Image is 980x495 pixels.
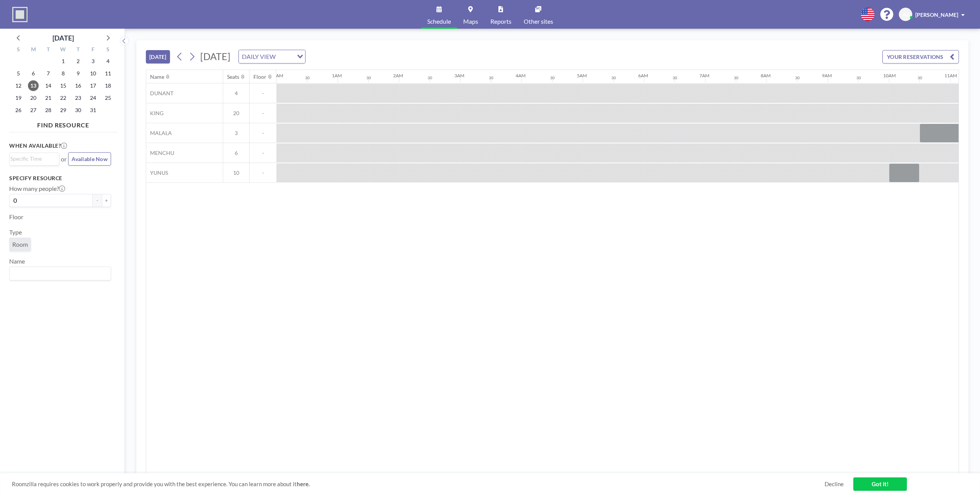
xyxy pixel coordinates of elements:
span: Thursday, October 2, 2025 [73,56,83,67]
span: Friday, October 17, 2025 [88,80,98,91]
div: Search for option [239,50,305,63]
span: Wednesday, October 8, 2025 [58,68,69,79]
span: - [250,169,276,176]
span: Saturday, October 25, 2025 [103,93,113,103]
span: Other sites [524,18,553,24]
a: Got it! [853,477,907,491]
span: 10 [223,169,249,176]
button: YOUR RESERVATIONS [882,50,959,64]
span: KING [146,110,163,117]
div: 2AM [393,73,403,78]
img: organization-logo [12,7,28,22]
div: 30 [795,75,800,80]
span: Available Now [72,156,108,162]
span: Schedule [427,18,451,24]
span: Wednesday, October 1, 2025 [58,56,69,67]
input: Search for option [278,52,292,62]
span: Monday, October 20, 2025 [28,93,39,103]
input: Search for option [10,155,55,163]
span: AJ [903,11,909,18]
span: Tuesday, October 28, 2025 [43,105,54,116]
div: 11AM [944,73,957,78]
div: 7AM [699,73,709,78]
button: + [102,194,111,207]
div: 30 [428,75,432,80]
div: 30 [489,75,493,80]
span: Friday, October 24, 2025 [88,93,98,103]
span: Tuesday, October 21, 2025 [43,93,54,103]
input: Search for option [10,269,106,278]
span: - [250,150,276,156]
span: YUNUS [146,169,168,176]
span: Sunday, October 12, 2025 [13,80,24,91]
span: 4 [223,90,249,97]
div: 30 [550,75,555,80]
div: 30 [734,75,738,80]
span: Reports [490,18,511,24]
div: W [56,45,71,55]
div: S [100,45,115,55]
span: Tuesday, October 14, 2025 [43,80,54,91]
span: MALALA [146,130,172,137]
span: Maps [463,18,478,24]
span: Sunday, October 5, 2025 [13,68,24,79]
div: 30 [611,75,616,80]
div: M [26,45,41,55]
span: Friday, October 31, 2025 [88,105,98,116]
div: T [41,45,56,55]
a: here. [297,480,310,487]
span: Friday, October 3, 2025 [88,56,98,67]
div: 30 [856,75,861,80]
div: 5AM [577,73,587,78]
span: Sunday, October 26, 2025 [13,105,24,116]
span: MENCHU [146,150,174,156]
div: F [85,45,100,55]
span: Room [12,241,28,248]
div: 10AM [883,73,896,78]
button: [DATE] [146,50,170,64]
div: Search for option [10,153,59,164]
span: - [250,110,276,117]
div: 9AM [822,73,832,78]
span: DUNANT [146,90,173,97]
label: How many people? [9,185,65,192]
div: 12AM [271,73,283,78]
div: 30 [673,75,677,80]
div: 30 [366,75,371,80]
div: 30 [918,75,922,80]
span: Roomzilla requires cookies to work properly and provide you with the best experience. You can lea... [12,480,825,488]
span: Thursday, October 23, 2025 [73,93,83,103]
span: Sunday, October 19, 2025 [13,93,24,103]
span: Tuesday, October 7, 2025 [43,68,54,79]
span: Monday, October 6, 2025 [28,68,39,79]
h4: FIND RESOURCE [9,118,117,129]
span: or [61,155,67,163]
span: Wednesday, October 15, 2025 [58,80,69,91]
div: S [11,45,26,55]
div: Search for option [10,267,111,280]
button: - [93,194,102,207]
span: Friday, October 10, 2025 [88,68,98,79]
div: 3AM [454,73,464,78]
span: Saturday, October 11, 2025 [103,68,113,79]
span: Thursday, October 9, 2025 [73,68,83,79]
a: Decline [825,480,844,488]
div: Name [150,73,164,80]
span: - [250,130,276,137]
span: 20 [223,110,249,117]
label: Type [9,228,22,236]
span: [PERSON_NAME] [915,11,958,18]
div: [DATE] [52,33,74,43]
span: Saturday, October 4, 2025 [103,56,113,67]
span: [DATE] [200,50,230,62]
div: T [70,45,85,55]
div: 8AM [761,73,771,78]
span: Wednesday, October 29, 2025 [58,105,69,116]
span: Wednesday, October 22, 2025 [58,93,69,103]
span: Thursday, October 16, 2025 [73,80,83,91]
div: Seats [227,73,239,80]
label: Name [9,257,25,265]
div: 1AM [332,73,342,78]
span: 3 [223,130,249,137]
div: 4AM [516,73,526,78]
